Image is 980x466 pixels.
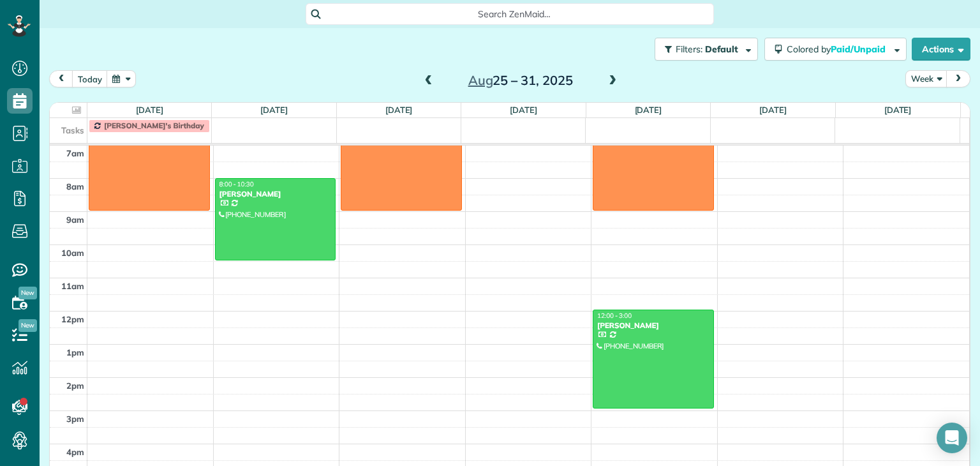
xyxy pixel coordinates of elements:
a: [DATE] [759,105,787,115]
a: [DATE] [635,105,662,115]
button: prev [49,70,73,87]
span: [PERSON_NAME]'s Birthday [104,121,204,130]
div: Open Intercom Messenger [937,423,967,453]
a: Filters: Default [648,38,758,61]
span: Filters: [676,43,702,55]
div: [PERSON_NAME] [597,321,710,330]
span: 12:00 - 3:00 [597,312,632,320]
span: 2pm [66,380,84,391]
button: Actions [912,38,970,61]
span: 10am [61,248,84,258]
button: Filters: Default [655,38,758,61]
button: Week [905,70,947,87]
a: [DATE] [136,105,163,115]
span: 9am [66,214,84,225]
div: [PERSON_NAME] [219,190,332,199]
span: New [19,319,37,332]
span: 12pm [61,314,84,324]
span: 3pm [66,414,84,424]
span: 8:00 - 10:30 [219,180,254,188]
a: [DATE] [260,105,288,115]
span: 8am [66,181,84,192]
span: 11am [61,281,84,291]
a: [DATE] [510,105,537,115]
span: 7am [66,148,84,158]
span: Colored by [787,43,890,55]
span: New [19,287,37,299]
button: Colored byPaid/Unpaid [764,38,907,61]
a: [DATE] [884,105,912,115]
span: 4pm [66,447,84,457]
a: [DATE] [385,105,413,115]
button: today [72,70,108,87]
span: Paid/Unpaid [831,43,887,55]
span: Default [705,43,739,55]
button: next [946,70,970,87]
span: Aug [468,72,493,88]
span: 1pm [66,347,84,357]
h2: 25 – 31, 2025 [441,73,600,87]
